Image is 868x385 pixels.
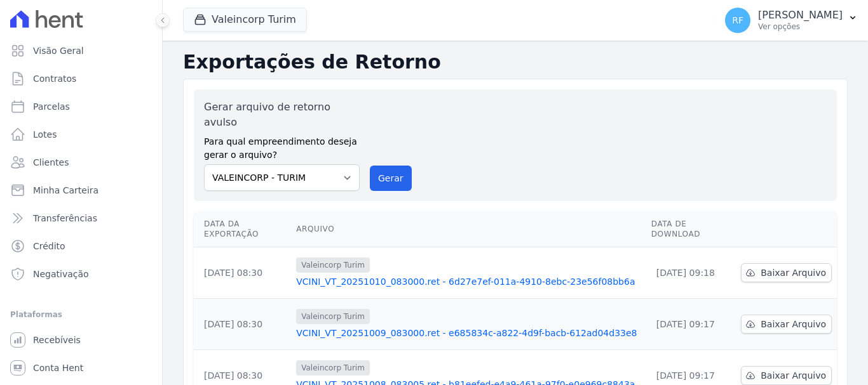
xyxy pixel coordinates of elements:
[204,100,360,130] label: Gerar arquivo de retorno avulso
[296,327,641,339] a: VCINI_VT_20251009_083000.ret - e685834c-a822-4d9f-bacb-612ad04d33e8
[758,22,843,32] p: Ver opções
[741,315,832,334] a: Baixar Arquivo
[33,100,70,113] span: Parcelas
[761,266,826,279] span: Baixar Arquivo
[5,122,157,147] a: Lotes
[5,233,157,259] a: Crédito
[33,240,65,252] span: Crédito
[291,211,646,247] th: Arquivo
[33,212,97,225] span: Transferências
[5,38,157,63] a: Visão Geral
[194,247,291,299] td: [DATE] 08:30
[33,44,84,57] span: Visão Geral
[183,51,848,74] h2: Exportações de Retorno
[33,72,76,85] span: Contratos
[761,318,826,330] span: Baixar Arquivo
[761,369,826,382] span: Baixar Arquivo
[10,307,152,322] div: Plataformas
[296,309,370,324] span: Valeincorp Turim
[5,261,157,287] a: Negativação
[296,258,370,273] span: Valeincorp Turim
[741,263,832,282] a: Baixar Arquivo
[646,247,736,299] td: [DATE] 09:18
[5,66,157,91] a: Contratos
[33,334,81,346] span: Recebíveis
[33,268,89,280] span: Negativação
[646,299,736,350] td: [DATE] 09:17
[5,327,157,353] a: Recebíveis
[296,275,641,288] a: VCINI_VT_20251010_083000.ret - 6d27e7ef-011a-4910-8ebc-23e56f08bb6a
[732,16,743,25] span: RF
[758,9,843,22] p: [PERSON_NAME]
[5,94,157,119] a: Parcelas
[33,156,69,169] span: Clientes
[646,211,736,247] th: Data de Download
[33,128,57,141] span: Lotes
[33,362,83,374] span: Conta Hent
[183,8,307,32] button: Valeincorp Turim
[194,211,291,247] th: Data da Exportação
[715,3,868,38] button: RF [PERSON_NAME] Ver opções
[5,150,157,175] a: Clientes
[5,206,157,231] a: Transferências
[741,366,832,385] a: Baixar Arquivo
[296,360,370,375] span: Valeincorp Turim
[370,166,412,191] button: Gerar
[5,355,157,381] a: Conta Hent
[204,130,360,162] label: Para qual empreendimento deseja gerar o arquivo?
[194,299,291,350] td: [DATE] 08:30
[33,184,98,197] span: Minha Carteira
[5,178,157,203] a: Minha Carteira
